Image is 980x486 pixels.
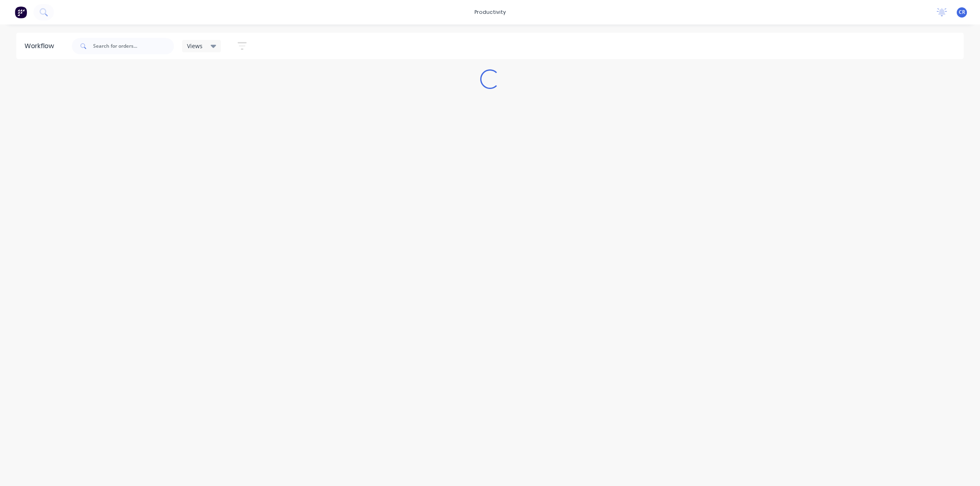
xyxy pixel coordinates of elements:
[93,38,174,54] input: Search for orders...
[187,42,203,50] span: Views
[15,6,27,18] img: Factory
[24,41,58,51] div: Workflow
[470,6,510,18] div: productivity
[959,9,965,16] span: CR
